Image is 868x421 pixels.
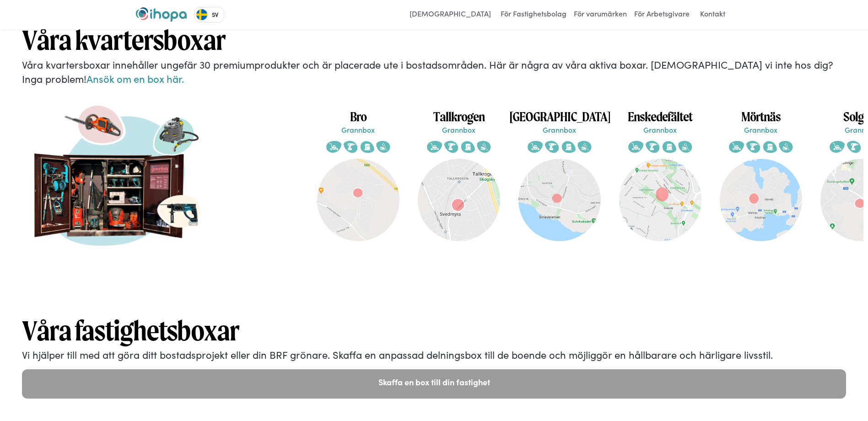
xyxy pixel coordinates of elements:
[86,71,184,86] a: Ansök om en box här.
[509,124,610,135] p: Grannbox
[711,93,811,258] a: MörtnäsGrannbox
[194,7,224,22] aside: Language selected: Svenska
[194,7,224,22] div: Language
[509,93,610,258] a: [GEOGRAPHIC_DATA]Grannbox
[136,7,187,22] a: home
[409,93,509,258] a: TallkrogenGrannbox
[409,124,509,135] p: Grannbox
[509,108,610,124] h1: [GEOGRAPHIC_DATA]
[308,93,409,258] a: BroGrannbox
[22,58,846,86] p: Våra kvartersboxar innehåller ungefär 30 premiumprodukter och är placerade ute i bostadsområden. ...
[405,7,496,22] a: [DEMOGRAPHIC_DATA]
[22,348,846,362] p: Vi hjälper till med att göra ditt bostadsprojekt eller din BRF grönare. Skaffa en anpassad delnin...
[711,108,811,124] h1: Mörtnäs
[610,93,711,258] a: EnskedefältetGrannbox
[194,7,224,22] a: SV
[571,7,629,22] a: För varumärken
[632,7,692,22] a: För Arbetsgivare
[610,124,711,135] p: Grannbox
[610,108,711,124] h1: Enskedefältet
[695,7,731,22] a: Kontakt
[136,7,187,22] img: ihopa logo
[308,108,409,124] h1: Bro
[22,313,846,348] h1: Våra fastighetsboxar
[22,22,846,58] h1: Våra kvartersboxar
[308,124,409,135] p: Grannbox
[22,369,846,399] a: Skaffa en box till din fastighet
[711,124,811,135] p: Grannbox
[498,7,569,22] a: För Fastighetsbolag
[409,108,509,124] h1: Tallkrogen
